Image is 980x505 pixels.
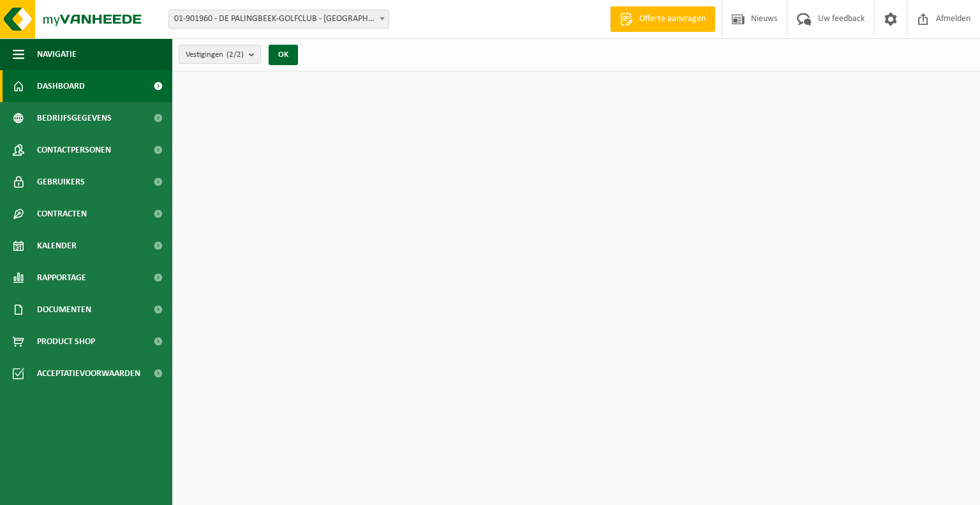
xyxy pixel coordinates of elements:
[37,166,85,198] span: Gebruikers
[37,102,112,134] span: Bedrijfsgegevens
[186,45,244,64] span: Vestigingen
[37,38,77,70] span: Navigatie
[37,134,111,166] span: Contactpersonen
[37,326,95,358] span: Product Shop
[269,45,298,65] button: OK
[168,10,389,29] span: 01-901960 - DE PALINGBEEK-GOLFCLUB - HOLLEBEKE
[226,50,244,59] count: (2/2)
[37,262,86,294] span: Rapportage
[37,230,77,262] span: Kalender
[636,13,709,26] span: Offerte aanvragen
[37,198,87,230] span: Contracten
[37,70,85,102] span: Dashboard
[169,10,389,28] span: 01-901960 - DE PALINGBEEK-GOLFCLUB - HOLLEBEKE
[37,358,140,389] span: Acceptatievoorwaarden
[179,45,261,64] button: Vestigingen(2/2)
[37,294,91,326] span: Documenten
[610,6,715,32] a: Offerte aanvragen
